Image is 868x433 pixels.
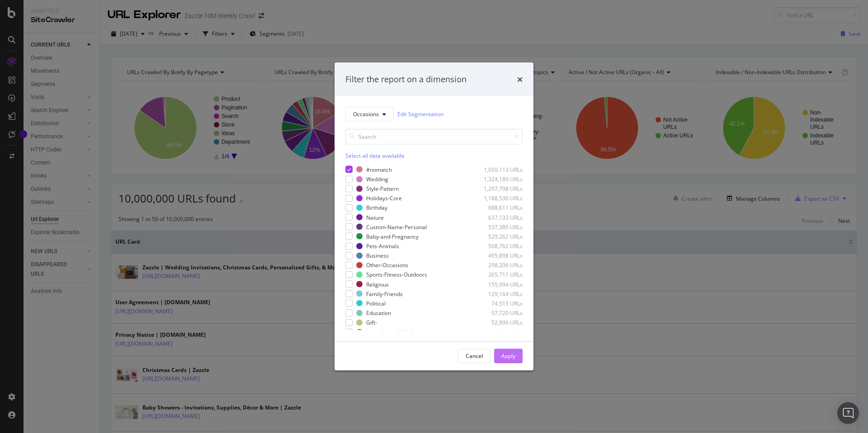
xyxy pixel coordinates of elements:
div: Wedding [366,175,388,183]
div: Birthday [366,204,387,212]
div: Custom-Name-Personal [366,223,427,231]
div: Religious [366,280,389,288]
input: Search [345,128,523,144]
button: Apply [494,348,523,363]
div: modal [335,63,533,371]
div: Select all data available [345,151,523,159]
div: 129,164 URLs [478,290,523,297]
div: 155,994 URLs [478,280,523,288]
div: 1,659,113 URLs [478,165,523,173]
div: Business [366,252,389,259]
div: times [517,74,523,85]
div: 529,262 URLs [478,232,523,240]
div: Baby-and-Pregnancy [366,232,419,240]
div: 1,297,798 URLs [478,185,523,193]
div: Apply [501,352,515,360]
div: Family-Friends [366,290,403,297]
span: Occasions [353,110,379,118]
div: 637,133 URLs [478,213,523,221]
a: Edit Segmentation [397,109,443,119]
div: Pets-Animals [366,242,399,250]
div: 1,188,530 URLs [478,194,523,202]
div: Filter the report on a dimension [345,74,467,85]
div: 57,720 URLs [478,309,523,317]
div: Style-Pattern [366,185,399,193]
div: 688,611 URLs [478,204,523,212]
div: Open Intercom Messenger [837,402,859,424]
div: Gift- [366,319,377,326]
button: Occasions [345,107,394,121]
div: Nature [366,213,384,221]
div: 537,385 URLs [478,223,523,231]
div: 74,515 URLs [478,299,523,307]
div: 265,711 URLs [478,271,523,278]
div: #nomatch [366,165,392,173]
button: Cancel [458,348,491,363]
div: Political [366,299,386,307]
div: Other-Occasions [366,261,408,269]
div: Sports-Fitness-Outdoors [366,271,427,278]
div: Holidays-Core [366,194,402,202]
div: 48,320 URLs [478,328,523,336]
div: 508,762 URLs [478,242,523,250]
div: Cancel [466,352,483,360]
div: Education [366,309,391,317]
div: Ideas-Store-CYO-Department [366,328,440,336]
div: 1,324,189 URLs [478,175,523,183]
div: 495,898 URLs [478,252,523,259]
div: 298,206 URLs [478,261,523,269]
div: 52,896 URLs [478,319,523,326]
